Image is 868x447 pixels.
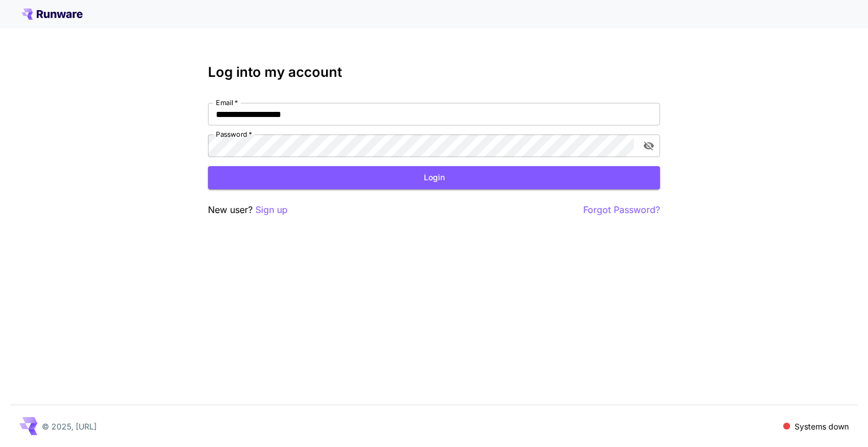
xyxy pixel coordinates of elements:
button: Sign up [255,203,288,217]
label: Email [216,98,238,107]
p: © 2025, [URL] [42,420,97,432]
button: toggle password visibility [639,136,659,156]
h3: Log into my account [208,64,660,80]
button: Forgot Password? [583,203,660,217]
button: Login [208,166,660,189]
label: Password [216,129,252,139]
p: Systems down [795,420,849,432]
p: New user? [208,203,288,217]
